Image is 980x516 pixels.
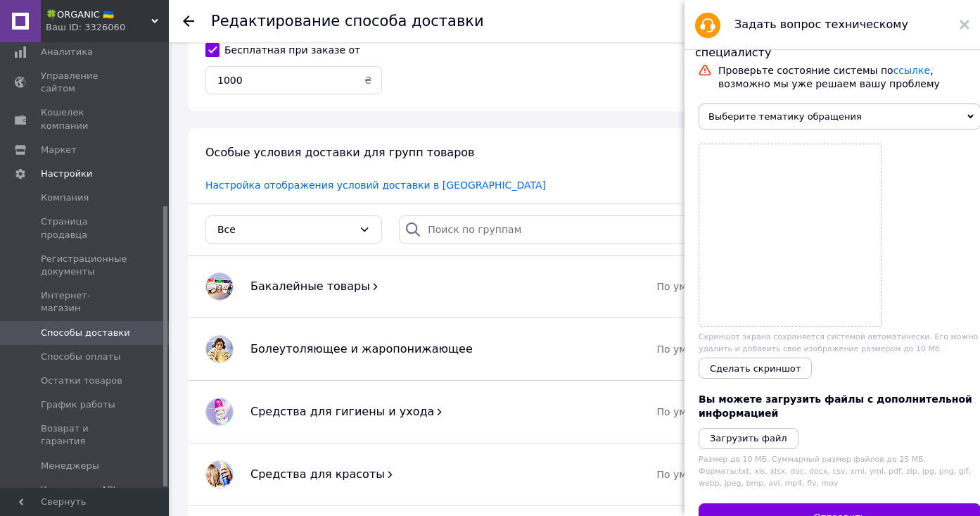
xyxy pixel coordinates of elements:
span: Менеджеры [41,460,99,472]
button: Сделать скриншот [699,358,812,379]
span: Средства для гигиены и ухода [250,405,434,418]
span: Размер до 10 МБ. Суммарный размер файлов до 25 МБ. Форматы: txt, xls, xlsx, doc, docx, csv, xml, ... [699,455,971,489]
div: Все [217,222,353,237]
a: Screenshot.png [699,144,881,326]
span: Регистрационные документы [41,253,130,278]
div: Редактирование способа доставки [211,14,484,29]
span: по умолчанию: бесплатная при заказе от 1000 ₴ [656,467,912,482]
div: Вернуться к списку доставок [183,14,194,28]
span: Скриншот экрана сохраняется системой автоматически. Его можно удалить и добавить свое изображение... [699,332,978,353]
span: Сделать скриншот [710,363,801,374]
span: Возврат и гарантия [41,422,130,448]
i: Загрузить файл [710,433,787,443]
span: Настройки [41,168,92,180]
img: Болеутоляющее и жаропонижающее [205,335,234,363]
span: Настройка отображения условий доставки в [GEOGRAPHIC_DATA] [205,180,546,191]
span: Управление сайтом [41,70,130,95]
span: Аналитика [41,46,93,58]
span: Остатки товаров [41,375,122,387]
button: Загрузить файл [699,428,798,449]
span: Маркет [41,144,77,156]
span: Болеутоляющее и жаропонижающее [250,342,473,355]
span: Бесплатная при заказе от [224,43,360,57]
span: Вы можете загрузить файлы с дополнительной информацией [699,394,972,419]
span: Бакалейные товары [250,279,370,293]
span: по умолчанию: бесплатная при заказе от 1000 ₴ [656,405,912,419]
img: Бакалейные товары [205,272,234,301]
span: ₴ [364,73,372,87]
span: Средства для красоты [250,467,385,481]
img: Средства для гигиены и ухода [205,398,234,426]
span: по умолчанию: бесплатная при заказе от 1000 ₴ [656,279,912,294]
div: Ваш ID: 3326060 [46,21,169,34]
span: Кошелек компании [41,106,130,132]
span: Компания [41,191,89,204]
span: Способы доставки [41,327,130,339]
span: Интернет-магазин [41,289,130,315]
a: ссылке [893,65,930,76]
span: Страница продавца [41,215,130,241]
span: График работы [41,398,115,411]
span: Управление API-токенами [41,484,130,509]
span: по умолчанию: бесплатная при заказе от 1000 ₴ [656,342,912,356]
img: Средства для красоты [205,460,234,489]
span: Способы оплаты [41,351,121,363]
span: Особые условия доставки для групп товаров [205,146,475,159]
span: 🍀ORGANIC 🇺🇦 [46,8,151,21]
input: Поиск по группам [399,215,753,244]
